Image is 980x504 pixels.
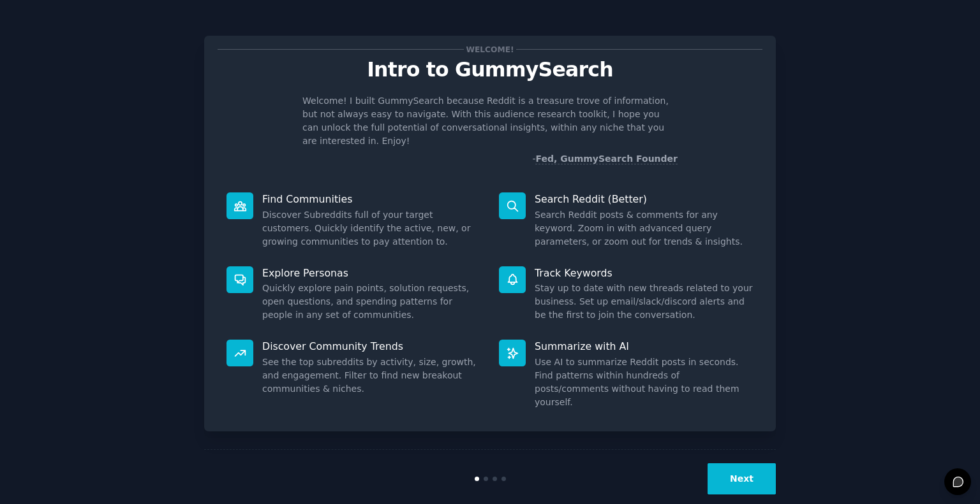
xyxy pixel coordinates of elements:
p: Welcome! I built GummySearch because Reddit is a treasure trove of information, but not always ea... [302,94,678,148]
p: Discover Community Trends [262,340,481,353]
button: Next [708,463,776,494]
dd: Search Reddit posts & comments for any keyword. Zoom in with advanced query parameters, or zoom o... [535,208,754,248]
dd: See the top subreddits by activity, size, growth, and engagement. Filter to find new breakout com... [262,356,481,396]
p: Summarize with AI [535,340,754,353]
p: Find Communities [262,192,481,206]
div: - [532,152,678,166]
p: Track Keywords [535,266,754,280]
p: Search Reddit (Better) [535,192,754,206]
p: Explore Personas [262,266,481,280]
a: Fed, GummySearch Founder [535,154,678,164]
p: Intro to GummySearch [218,59,762,81]
dd: Quickly explore pain points, solution requests, open questions, and spending patterns for people ... [262,282,481,322]
dd: Stay up to date with new threads related to your business. Set up email/slack/discord alerts and ... [535,282,754,322]
dd: Use AI to summarize Reddit posts in seconds. Find patterns within hundreds of posts/comments with... [535,356,754,409]
span: Welcome! [464,43,516,56]
dd: Discover Subreddits full of your target customers. Quickly identify the active, new, or growing c... [262,208,481,248]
